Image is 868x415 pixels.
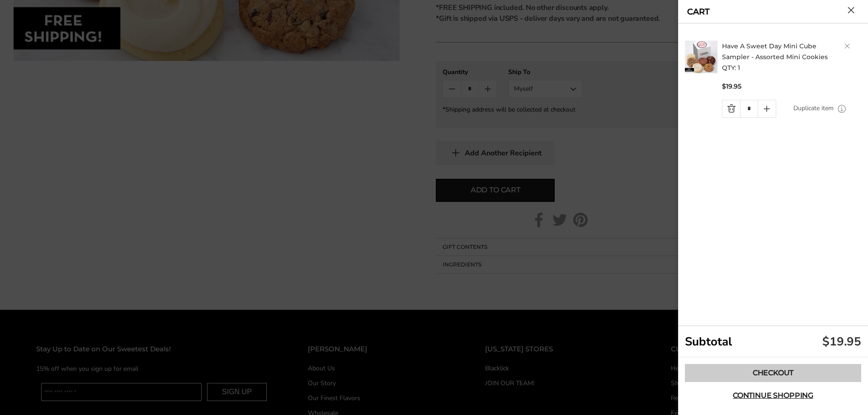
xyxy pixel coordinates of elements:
iframe: Sign Up via Text for Offers [7,381,94,408]
a: Have A Sweet Day Mini Cube Sampler - Assorted Mini Cookies [722,42,828,61]
a: Quantity minus button [722,100,740,117]
img: C. Krueger's. image [685,41,717,73]
button: Continue shopping [685,387,861,405]
span: Continue shopping [733,392,813,399]
input: Quantity Input [740,100,758,117]
a: Checkout [685,364,861,382]
div: Subtotal [678,326,868,357]
a: Quantity plus button [758,100,776,117]
div: $19.95 [822,334,861,350]
span: $19.95 [722,82,741,91]
a: Duplicate item [793,103,834,113]
a: CART [687,8,710,16]
button: Close cart [848,7,854,14]
h2: QTY: 1 [722,41,864,73]
a: Delete product [844,43,850,49]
